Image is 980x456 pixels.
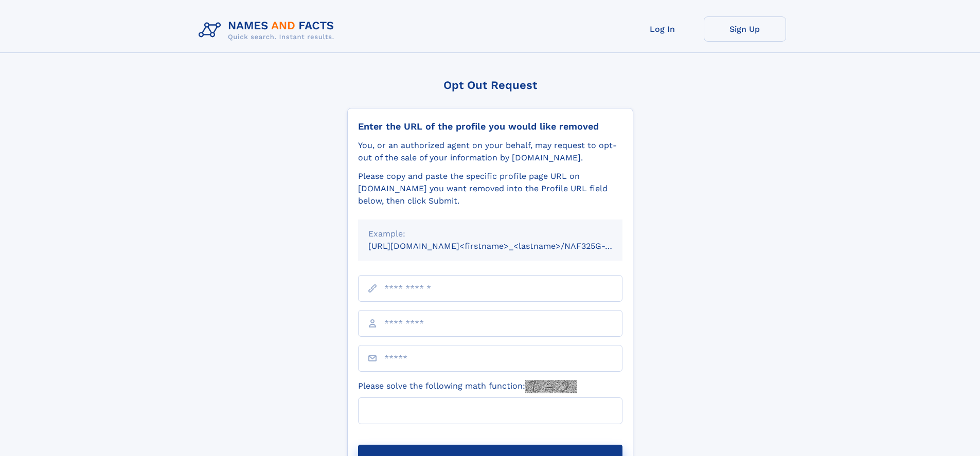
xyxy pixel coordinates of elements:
[194,16,343,44] img: Logo Names and Facts
[358,121,622,132] div: Enter the URL of the profile you would like removed
[358,380,577,393] label: Please solve the following math function:
[704,16,786,42] a: Sign Up
[358,139,622,164] div: You, or an authorized agent on your behalf, may request to opt-out of the sale of your informatio...
[368,241,642,251] small: [URL][DOMAIN_NAME]<firstname>_<lastname>/NAF325G-xxxxxxxx
[347,79,633,92] div: Opt Out Request
[358,170,622,207] div: Please copy and paste the specific profile page URL on [DOMAIN_NAME] you want removed into the Pr...
[621,16,704,42] a: Log In
[368,228,612,240] div: Example:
